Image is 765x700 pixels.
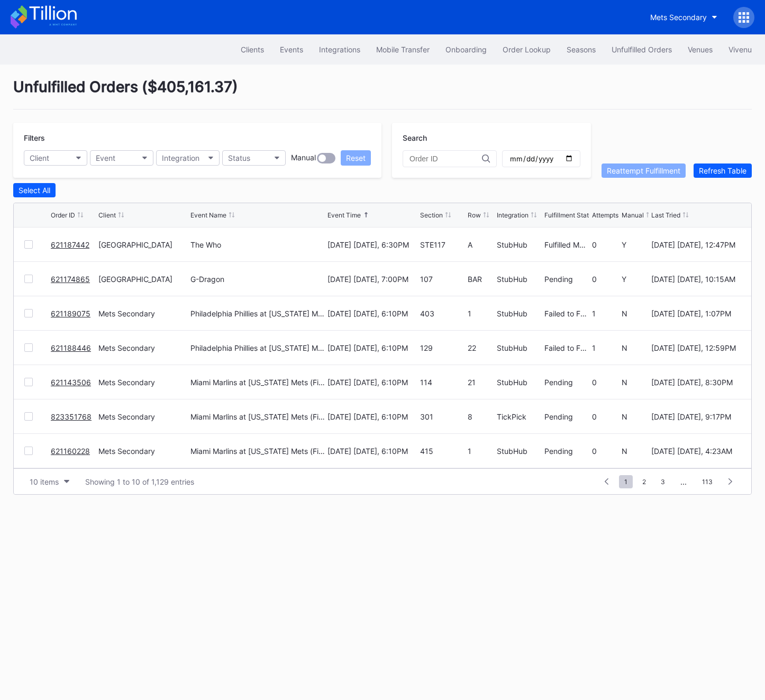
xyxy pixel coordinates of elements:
[688,45,713,54] div: Venues
[24,475,75,489] button: 10 items
[51,309,90,318] a: 621189075
[190,378,325,387] div: Miami Marlins at [US_STATE] Mets (Fireworks Night)
[280,45,303,54] div: Events
[694,163,752,178] button: Refresh Table
[222,150,286,166] button: Status
[544,211,596,219] div: Fulfillment Status
[592,378,619,387] div: 0
[190,275,224,284] div: G-Dragon
[544,343,589,352] div: Failed to Fulfill
[403,133,580,142] div: Search
[592,309,619,318] div: 1
[190,309,325,318] div: Philadelphia Phillies at [US_STATE] Mets
[409,154,482,163] input: Order ID
[672,477,695,486] div: ...
[468,309,495,318] div: 1
[651,275,741,284] div: [DATE] [DATE], 10:15AM
[156,150,220,166] button: Integration
[651,309,741,318] div: [DATE] [DATE], 1:07PM
[468,211,481,219] div: Row
[376,45,430,54] div: Mobile Transfer
[622,378,649,387] div: N
[420,412,465,421] div: 301
[13,183,56,197] button: Select All
[327,447,417,456] div: [DATE] [DATE], 6:10PM
[567,45,596,54] div: Seasons
[728,45,752,54] div: Vivenu
[346,153,366,162] div: Reset
[368,40,438,59] button: Mobile Transfer
[190,412,325,421] div: Miami Marlins at [US_STATE] Mets (Fireworks Night)
[420,211,443,219] div: Section
[544,412,589,421] div: Pending
[497,447,542,456] div: StubHub
[327,240,417,249] div: [DATE] [DATE], 6:30PM
[420,309,465,318] div: 403
[544,447,589,456] div: Pending
[697,475,718,488] span: 113
[162,153,199,162] div: Integration
[602,163,686,178] button: Reattempt Fulfillment
[190,447,325,456] div: Miami Marlins at [US_STATE] Mets (Fireworks Night)
[622,447,649,456] div: N
[311,40,368,59] a: Integrations
[98,240,188,249] div: [GEOGRAPHIC_DATA]
[51,378,91,387] a: 621143506
[622,309,649,318] div: N
[98,378,188,387] div: Mets Secondary
[592,240,619,249] div: 0
[233,40,272,59] a: Clients
[619,475,633,488] span: 1
[544,309,589,318] div: Failed to Fulfill
[30,153,49,162] div: Client
[51,275,90,284] a: 621174865
[327,378,417,387] div: [DATE] [DATE], 6:10PM
[90,150,153,166] button: Event
[495,40,559,59] button: Order Lookup
[51,240,89,249] a: 621187442
[604,40,680,59] a: Unfulfilled Orders
[327,343,417,352] div: [DATE] [DATE], 6:10PM
[721,40,760,59] button: Vivenu
[272,40,311,59] a: Events
[51,211,75,219] div: Order ID
[497,240,542,249] div: StubHub
[592,211,618,219] div: Attempts
[497,343,542,352] div: StubHub
[655,475,670,488] span: 3
[559,40,604,59] button: Seasons
[497,275,542,284] div: StubHub
[438,40,495,59] a: Onboarding
[622,240,649,249] div: Y
[190,343,325,352] div: Philadelphia Phillies at [US_STATE] Mets
[96,153,115,162] div: Event
[497,211,529,219] div: Integration
[420,343,465,352] div: 129
[607,166,680,175] div: Reattempt Fulfillment
[592,412,619,421] div: 0
[13,78,752,110] div: Unfulfilled Orders ( $405,161.37 )
[19,186,50,195] div: Select All
[30,477,59,486] div: 10 items
[680,40,721,59] a: Venues
[544,275,589,284] div: Pending
[327,275,417,284] div: [DATE] [DATE], 7:00PM
[544,240,589,249] div: Fulfilled Manual
[651,412,741,421] div: [DATE] [DATE], 9:17PM
[651,211,680,219] div: Last Tried
[420,378,465,387] div: 114
[592,447,619,456] div: 0
[497,378,542,387] div: StubHub
[592,343,619,352] div: 1
[651,378,741,387] div: [DATE] [DATE], 8:30PM
[24,150,87,166] button: Client
[98,412,188,421] div: Mets Secondary
[319,45,360,54] div: Integrations
[468,343,495,352] div: 22
[622,412,649,421] div: N
[241,45,264,54] div: Clients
